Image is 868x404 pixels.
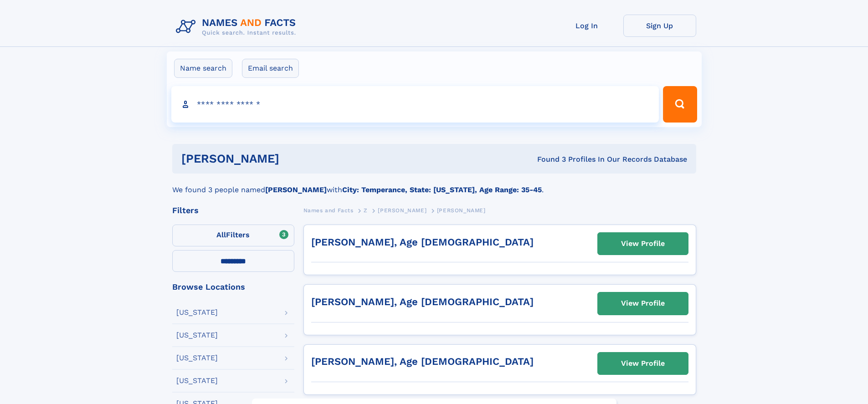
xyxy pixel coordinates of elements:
b: City: Temperance, State: [US_STATE], Age Range: 35-45 [342,185,542,194]
div: Found 3 Profiles In Our Records Database [408,154,687,164]
a: Log In [550,15,623,37]
a: [PERSON_NAME], Age [DEMOGRAPHIC_DATA] [311,236,534,248]
div: View Profile [621,233,665,254]
a: View Profile [598,353,688,374]
div: Browse Locations [172,283,294,291]
a: [PERSON_NAME] [378,205,426,216]
a: Z [364,205,368,216]
a: [PERSON_NAME], Age [DEMOGRAPHIC_DATA] [311,356,534,367]
div: We found 3 people named with . [172,174,696,195]
input: search input [171,86,659,123]
div: [US_STATE] [176,309,218,316]
span: All [216,230,226,239]
a: Names and Facts [303,205,354,216]
div: [US_STATE] [176,332,218,339]
span: Z [364,207,368,214]
h1: [PERSON_NAME] [181,153,408,164]
div: [US_STATE] [176,354,218,362]
a: View Profile [598,233,688,255]
a: Sign Up [623,15,696,37]
span: [PERSON_NAME] [437,207,486,214]
div: View Profile [621,293,665,314]
div: [US_STATE] [176,377,218,384]
span: [PERSON_NAME] [378,207,426,214]
a: View Profile [598,292,688,314]
label: Filters [172,225,294,246]
img: Logo Names and Facts [172,15,303,39]
a: [PERSON_NAME], Age [DEMOGRAPHIC_DATA] [311,296,534,307]
b: [PERSON_NAME] [265,185,327,194]
label: Email search [242,59,299,78]
div: Filters [172,206,294,215]
div: View Profile [621,353,665,374]
button: Search Button [663,86,697,123]
label: Name search [174,59,232,78]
